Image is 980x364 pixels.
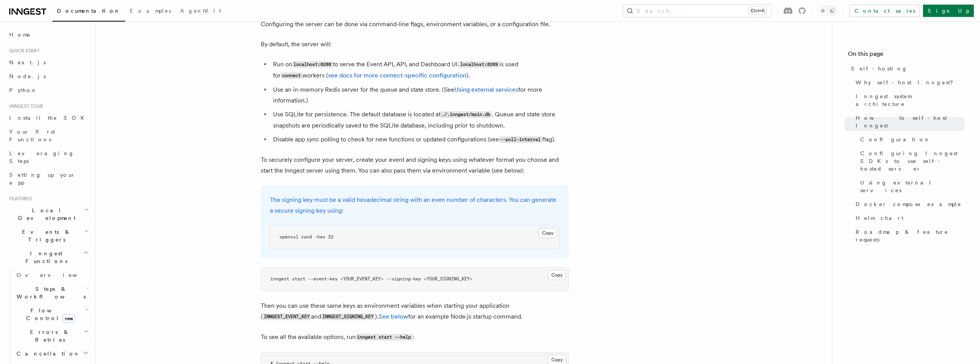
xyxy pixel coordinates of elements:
[13,350,80,357] span: Cancellation
[356,334,412,341] code: inngest start --help
[857,176,965,197] a: Using external services
[6,146,90,168] a: Leveraging Steps
[860,149,965,173] span: Configuring Inngest SDKs to use self-hosted server
[270,276,472,282] span: inngest start --event-key <YOUR_EVENT_KEY> --signing-key <YOUR_SIGNING_KEY>
[270,195,560,216] p: The signing key must be a valid hexadecimal string with an even number of characters. You can gen...
[6,196,32,202] span: Features
[6,69,90,83] a: Node.js
[818,6,837,15] button: Toggle dark mode
[6,250,83,265] span: Inngest Functions
[271,84,569,106] li: Use an in-memory Redis server for the queue and state store. (See for more information.)
[261,154,569,176] p: To securely configure your server, create your event and signing keys using whatever format you c...
[459,61,499,68] code: localhost:8289
[6,206,84,222] span: Local Development
[328,72,466,79] a: see docs for more connect-specific configuration
[6,228,84,243] span: Events & Triggers
[292,61,333,68] code: localhost:8288
[9,73,46,79] span: Node.js
[548,270,566,280] button: Copy
[57,8,121,14] span: Documentation
[856,214,903,222] span: Helm chart
[271,109,569,131] li: Use SQLite for persistence. The default database is located at . Queue and state store snapshots ...
[6,111,90,125] a: Install the SDK
[856,114,965,129] span: How to self-host Inngest
[848,62,965,75] a: Self-hosting
[853,225,965,247] a: Roadmap & feature requests
[454,86,518,93] a: Using external services
[13,307,85,322] span: Flow Control
[6,83,90,97] a: Python
[539,228,557,238] button: Copy
[853,75,965,89] a: Why self-host Inngest?
[848,49,965,62] h4: On this page
[6,247,90,268] button: Inngest Functions
[6,55,90,69] a: Next.js
[6,168,90,190] a: Setting up your app
[17,272,96,278] span: Overview
[13,328,84,344] span: Errors & Retries
[749,7,766,15] kbd: Ctrl+K
[261,39,569,50] p: By default, the server will:
[857,146,965,176] a: Configuring Inngest SDKs to use self-hosted server
[130,8,171,14] span: Examples
[853,111,965,133] a: How to self-host Inngest
[6,103,43,109] span: Inngest tour
[13,304,90,325] button: Flow Controlnew
[52,2,125,22] a: Documentation
[6,28,90,42] a: Home
[856,92,965,108] span: Inngest system architecture
[261,300,569,322] p: Then you can use these same keys as environment variables when starting your application ( and )....
[180,8,221,14] span: AgentKit
[13,325,90,347] button: Errors & Retries
[860,179,965,194] span: Using external services
[6,48,40,54] span: Quick start
[623,5,771,17] button: Search...Ctrl+K
[13,282,90,304] button: Steps & Workflows
[853,89,965,111] a: Inngest system architecture
[857,133,965,146] a: Configuration
[860,136,930,143] span: Configuration
[271,134,569,145] li: Disable app sync polling to check for new functions or updated configurations (see flag).
[13,268,90,282] a: Overview
[9,87,37,93] span: Python
[280,234,333,240] span: openssl rand -hex 32
[9,31,31,39] span: Home
[9,59,46,65] span: Next.js
[849,5,920,17] a: Contact sales
[6,225,90,247] button: Events & Triggers
[271,59,569,81] li: Run on to serve the Event API, API, and Dashboard UI. is used for workers ( ).
[923,5,974,17] a: Sign Up
[499,136,542,143] code: --poll-interval
[261,19,569,30] p: Configuring the server can be done via command-line flags, environment variables, or a configurat...
[6,203,90,225] button: Local Development
[13,347,90,361] button: Cancellation
[62,314,75,323] span: new
[125,2,176,21] a: Examples
[853,211,965,225] a: Helm chart
[9,115,89,121] span: Install the SDK
[856,228,965,243] span: Roadmap & feature requests
[379,313,408,320] a: See below
[321,314,375,320] code: INNGEST_SIGNING_KEY
[263,314,311,320] code: INNGEST_EVENT_KEY
[856,79,958,86] span: Why self-host Inngest?
[281,72,302,79] code: connect
[176,2,226,21] a: AgentKit
[9,172,75,186] span: Setting up your app
[9,150,74,164] span: Leveraging Steps
[851,65,908,72] span: Self-hosting
[9,129,55,143] span: Your first Functions
[856,200,962,208] span: Docker compose example
[6,125,90,146] a: Your first Functions
[13,285,86,300] span: Steps & Workflows
[853,197,965,211] a: Docker compose example
[261,332,569,343] p: To see all the available options, run :
[441,111,492,118] code: ./.inngest/main.db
